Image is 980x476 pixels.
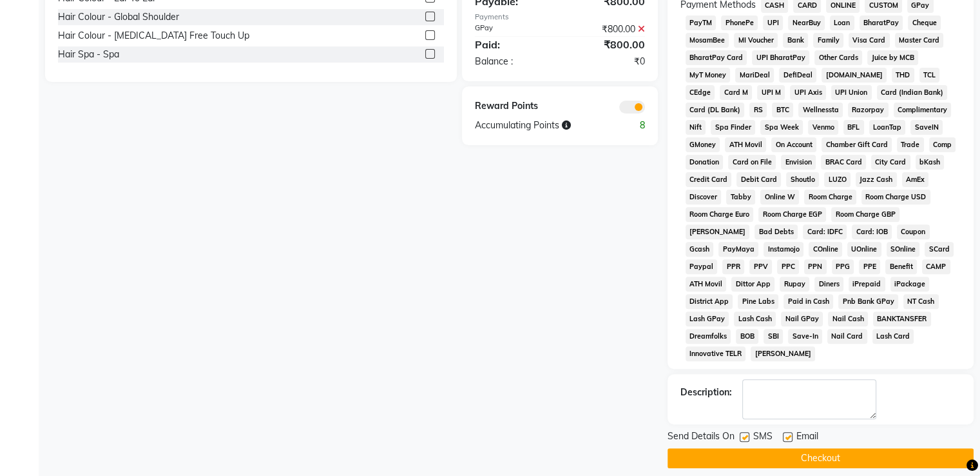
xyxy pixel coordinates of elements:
span: Family [813,33,843,48]
span: Lash Cash [734,312,776,326]
span: Card (Indian Bank) [877,85,948,100]
span: UPI Union [831,85,872,100]
span: Loan [830,15,854,30]
span: iPackage [890,277,930,292]
span: SMS [753,430,773,446]
span: TCL [919,68,940,83]
span: NearBuy [788,15,825,30]
span: AmEx [902,172,929,187]
span: Nail Cash [828,312,868,326]
span: SCard [925,242,954,257]
span: Room Charge EGP [758,207,826,222]
div: Description: [680,386,732,399]
span: Online W [760,190,799,204]
span: BRAC Card [821,155,866,170]
span: Tabby [726,190,755,204]
span: Razorpay [848,103,889,117]
span: GMoney [686,137,720,152]
span: PPG [832,259,854,274]
div: Hair Colour - [MEDICAL_DATA] Free Touch Up [58,29,249,43]
span: On Account [771,137,816,152]
span: COnline [809,242,842,257]
span: Card: IOB [852,224,892,239]
span: BharatPay Card [686,50,747,65]
span: Room Charge [804,190,856,204]
div: Accumulating Points [465,119,607,132]
span: PhonePe [721,15,758,30]
span: UPI M [757,85,785,100]
span: Jazz Cash [856,172,897,187]
span: Trade [897,137,924,152]
span: iPrepaid [849,277,885,292]
span: bKash [916,155,945,170]
span: UPI BharatPay [752,50,809,65]
span: Bank [783,33,808,48]
span: PPR [722,259,744,274]
span: LoanTap [869,120,906,135]
span: Card (DL Bank) [686,103,745,117]
span: Paid in Cash [783,294,833,309]
span: ATH Movil [725,137,766,152]
span: PPV [749,259,772,274]
span: BFL [843,120,864,135]
span: Benefit [885,259,917,274]
span: Innovative TELR [686,346,746,361]
span: Room Charge Euro [686,207,754,222]
span: Wellnessta [798,103,843,117]
span: Donation [686,155,724,170]
span: CEdge [686,85,715,100]
span: Complimentary [894,103,952,117]
span: BOB [736,329,758,344]
span: MI Voucher [734,33,778,48]
span: SBI [764,329,783,344]
span: Pnb Bank GPay [838,294,898,309]
span: Lash Card [872,329,914,344]
span: SOnline [887,242,920,257]
div: 8 [607,119,654,132]
span: Chamber Gift Card [821,137,892,152]
div: Balance : [465,55,560,68]
span: Juice by MCB [867,50,918,65]
span: MyT Money [686,68,731,83]
div: ₹800.00 [560,37,655,52]
span: BANKTANSFER [873,312,931,326]
span: Lash GPay [686,312,729,326]
span: Card: IDFC [803,224,847,239]
span: DefiDeal [779,68,816,83]
span: PayMaya [718,242,758,257]
span: [PERSON_NAME] [686,224,750,239]
div: ₹0 [560,55,655,68]
span: Room Charge USD [861,190,930,204]
span: NT Cash [903,294,939,309]
span: THD [892,68,914,83]
span: Spa Finder [711,120,755,135]
span: Discover [686,190,722,204]
div: Payments [475,12,645,23]
span: MosamBee [686,33,729,48]
span: MariDeal [735,68,774,83]
span: Coupon [897,224,930,239]
span: Credit Card [686,172,732,187]
span: UPI [763,15,783,30]
div: Paid: [465,37,560,52]
span: Rupay [780,277,809,292]
span: Dittor App [731,277,774,292]
span: Shoutlo [786,172,819,187]
span: CAMP [922,259,950,274]
span: Master Card [895,33,944,48]
span: Room Charge GBP [831,207,899,222]
span: UOnline [847,242,881,257]
span: Save-In [788,329,822,344]
span: Nift [686,120,706,135]
span: Diners [814,277,843,292]
span: PPE [859,259,880,274]
div: Hair Spa - Spa [58,48,119,61]
span: Card on File [728,155,776,170]
span: Gcash [686,242,714,257]
span: BharatPay [860,15,903,30]
span: Email [796,430,818,446]
span: ATH Movil [686,277,727,292]
span: Visa Card [849,33,890,48]
span: Nail GPay [781,312,823,326]
span: Dreamfolks [686,329,731,344]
